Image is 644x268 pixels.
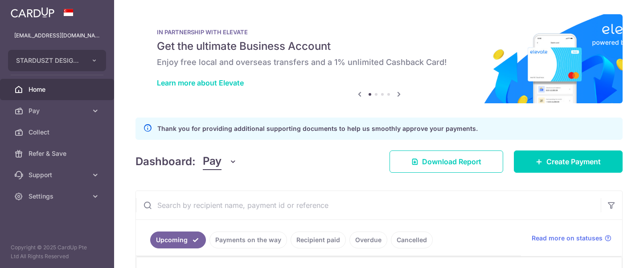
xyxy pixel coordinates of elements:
[29,171,87,179] span: Support
[391,231,433,248] a: Cancelled
[546,156,601,167] span: Create Payment
[349,231,387,248] a: Overdue
[29,192,87,201] span: Settings
[532,234,611,243] a: Read more on statuses
[135,154,196,170] h4: Dashboard:
[157,28,601,36] p: IN PARTNERSHIP WITH ELEVATE
[157,123,478,134] p: Thank you for providing additional supporting documents to help us smoothly approve your payments.
[209,231,287,248] a: Payments on the way
[29,128,87,137] span: Collect
[136,191,601,219] input: Search by recipient name, payment id or reference
[29,85,87,94] span: Home
[157,39,601,53] h5: Get the ultimate Business Account
[390,150,503,173] a: Download Report
[14,31,100,40] p: [EMAIL_ADDRESS][DOMAIN_NAME]
[29,106,87,115] span: Pay
[29,149,87,158] span: Refer & Save
[157,57,601,68] h6: Enjoy free local and overseas transfers and a 1% unlimited Cashback Card!
[203,153,222,170] span: Pay
[8,50,106,71] button: STARDUSZT DESIGNS PRIVATE LIMITED
[16,56,82,65] span: STARDUSZT DESIGNS PRIVATE LIMITED
[11,7,54,18] img: CardUp
[150,231,206,248] a: Upcoming
[422,156,481,167] span: Download Report
[532,234,603,243] span: Read more on statuses
[291,231,346,248] a: Recipient paid
[157,78,244,87] a: Learn more about Elevate
[514,150,623,173] a: Create Payment
[203,153,237,170] button: Pay
[135,14,623,103] img: Renovation banner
